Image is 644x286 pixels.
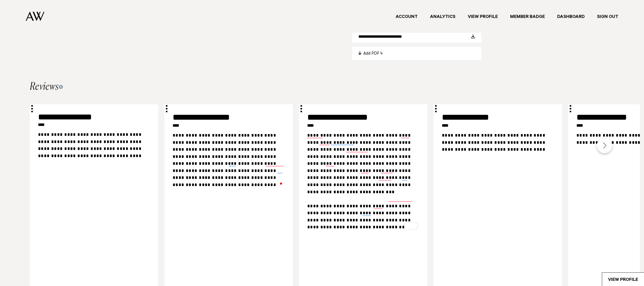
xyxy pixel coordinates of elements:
[173,132,285,188] textarea: To enrich screen reader interactions, please activate Accessibility in Grammarly extension settings
[462,13,504,20] a: View Profile
[551,13,591,20] a: Dashboard
[307,132,419,231] textarea: To enrich screen reader interactions, please activate Accessibility in Grammarly extension settings
[504,13,551,20] a: Member Badge
[602,273,644,286] a: View Profile
[424,13,462,20] a: Analytics
[30,82,63,92] h2: Reviews
[389,13,424,20] a: Account
[26,12,44,21] img: Auckland Weddings Logo
[591,13,624,20] a: Sign Out
[363,50,475,57] div: Add PDF 4
[358,50,475,57] a: Add PDF 4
